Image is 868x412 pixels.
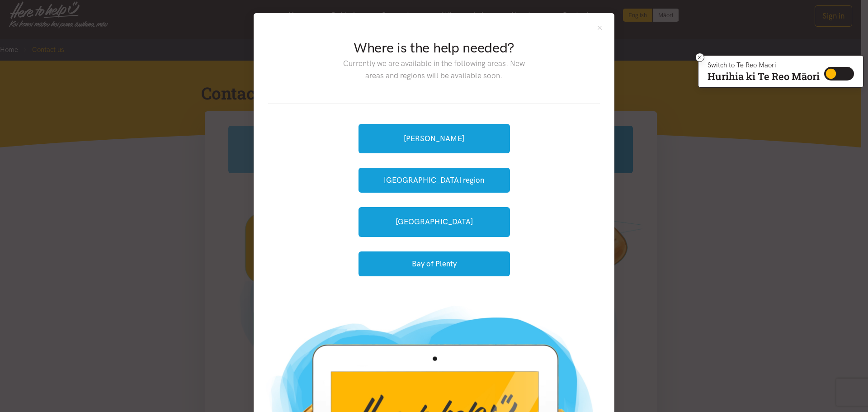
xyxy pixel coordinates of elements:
button: Bay of Plenty [359,251,510,276]
p: Switch to Te Reo Māori [708,62,820,68]
a: [GEOGRAPHIC_DATA] [359,207,510,237]
button: [GEOGRAPHIC_DATA] region [359,168,510,193]
p: Currently we are available in the following areas. New areas and regions will be available soon. [336,57,532,82]
p: Hurihia ki Te Reo Māori [708,72,820,81]
h2: Where is the help needed? [336,38,532,57]
button: Close [596,24,604,32]
a: [PERSON_NAME] [359,124,510,153]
